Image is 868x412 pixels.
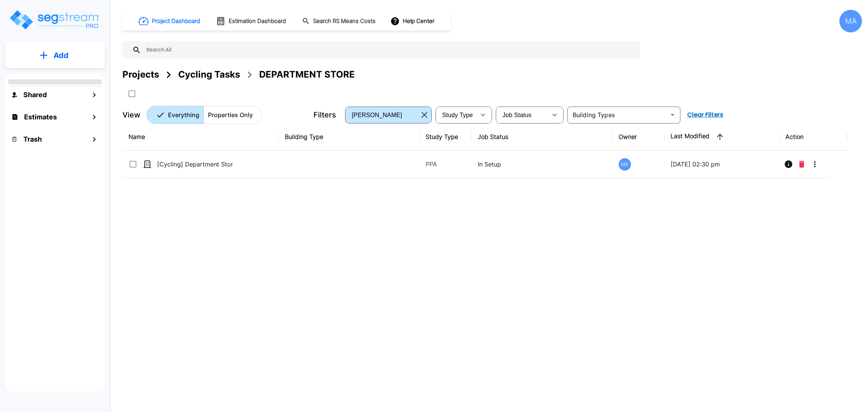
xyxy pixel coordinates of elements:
p: [DATE] 02:30 pm [671,160,773,169]
div: MA [619,158,631,171]
button: Info [781,157,796,172]
h1: Trash [23,134,42,144]
h1: Estimation Dashboard [229,17,286,26]
button: SelectAll [124,86,139,101]
input: Search All [141,41,636,59]
th: Job Status [472,123,613,151]
button: Add [5,44,105,66]
th: Name [122,123,279,151]
th: Action [779,123,847,151]
h1: Project Dashboard [152,17,200,26]
span: Job Status [503,112,532,118]
div: MA [839,10,862,32]
button: Everything [147,106,204,124]
button: More-Options [807,157,822,172]
p: Add [53,50,69,61]
div: Platform [147,106,262,124]
div: Select [347,104,419,125]
div: Select [437,104,475,125]
p: Everything [168,110,199,119]
button: Project Dashboard [136,13,204,29]
input: Building Types [570,110,666,120]
th: Building Type [279,123,420,151]
button: Search RS Means Costs [299,14,380,29]
button: Properties Only [203,106,262,124]
p: Properties Only [208,110,253,119]
p: In Setup [478,160,607,169]
div: DEPARTMENT STORE [259,68,355,81]
th: Study Type [420,123,472,151]
button: Delete [796,157,807,172]
h1: Estimates [24,112,57,122]
p: Filters [313,109,336,121]
div: Cycling Tasks [178,68,240,81]
img: Logo [9,9,101,31]
button: Clear Filters [684,107,726,122]
p: PPA [426,160,466,169]
th: Owner [613,123,665,151]
button: Help Center [389,14,437,28]
div: Select [497,104,547,125]
h1: Shared [23,90,47,100]
span: Study Type [442,112,473,118]
button: Estimation Dashboard [213,13,290,29]
div: Projects [122,68,159,81]
th: Last Modified [665,123,779,151]
p: [Cycling] Department Store - 091125 [157,160,232,169]
button: Open [667,110,678,120]
p: View [122,109,141,121]
h1: Search RS Means Costs [313,17,376,26]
